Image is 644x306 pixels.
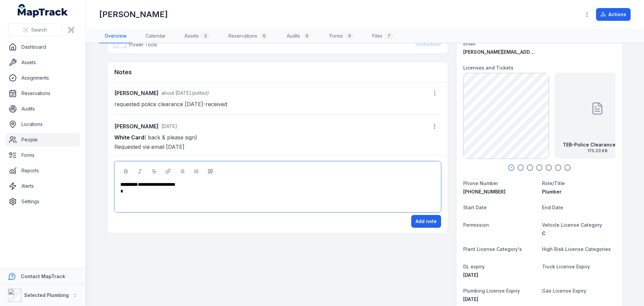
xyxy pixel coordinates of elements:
[140,29,171,43] a: Calendar
[205,166,216,177] button: Blockquote
[463,272,478,278] span: [DATE]
[120,166,131,177] button: Bold
[191,166,202,177] button: Ordered List
[463,205,487,210] span: Start Date
[161,90,191,96] span: about [DATE]
[129,42,157,47] span: Power Tools
[148,166,160,177] button: Strikethrough
[542,288,586,294] span: Gas License Expiry
[303,32,311,40] div: 0
[114,122,159,130] strong: [PERSON_NAME]
[5,164,80,177] a: Reports
[99,9,168,20] h1: [PERSON_NAME]
[161,90,191,96] time: 7/14/2025, 12:46:41 PM
[5,179,80,193] a: Alerts
[5,102,80,116] a: Audits
[463,296,478,302] time: 8/13/2027, 12:00:00 AM
[202,32,210,40] div: 2
[114,68,132,77] h3: Notes
[542,205,563,210] span: End Date
[463,272,478,278] time: 6/13/2029, 12:00:00 AM
[563,141,632,148] strong: TEB-Police Clearance [DATE]
[542,222,602,228] span: Vehicle License Category
[21,273,65,279] strong: Contact MapTrack
[542,180,565,186] span: Role/Title
[176,166,188,177] button: Bulleted List
[24,292,69,298] strong: Selected Plumbing
[324,29,359,43] a: Forms0
[281,29,316,43] a: Audits0
[162,166,174,177] button: Link
[542,230,546,236] span: C
[161,123,177,129] span: [DATE]
[114,134,144,141] strong: White Card
[411,215,441,228] button: Add note
[463,65,514,71] span: Licenses and Tickets
[260,32,268,40] div: 0
[8,24,62,36] button: Search
[5,87,80,100] a: Reservations
[542,189,561,194] span: Plumber
[367,29,398,43] a: Files7
[463,222,489,228] span: Permission
[5,148,80,162] a: Forms
[114,133,441,151] p: ( back & please sign) Requested via email [DATE]
[114,99,441,109] p: requested police clearance [DATE]-received
[179,29,215,43] a: Assets2
[31,27,47,33] span: Search
[463,296,478,302] span: [DATE]
[463,180,498,186] span: Phone Number
[134,166,146,177] button: Italic
[191,90,209,96] span: (edited)
[463,288,520,294] span: Plumbing License Expiry
[463,41,476,46] span: Email
[114,89,159,97] strong: [PERSON_NAME]
[5,133,80,146] a: People
[463,49,583,55] span: [PERSON_NAME][EMAIL_ADDRESS][DOMAIN_NAME]
[542,246,611,252] span: High Risk License Categories
[345,32,354,40] div: 0
[542,264,590,269] span: Truck License Expiry
[5,195,80,208] a: Settings
[463,189,505,194] span: [PHONE_NUMBER]
[161,123,177,129] time: 8/21/2025, 1:31:26 PM
[99,29,132,43] a: Overview
[18,4,68,17] a: MapTrack
[5,71,80,85] a: Assignments
[563,148,632,154] span: 175.23 KB
[463,246,522,252] span: Plant License Category's
[5,118,80,131] a: Locations
[385,32,393,40] div: 7
[223,29,273,43] a: Reservations0
[5,40,80,54] a: Dashboard
[5,56,80,69] a: Assets
[596,8,631,21] button: Actions
[463,264,485,269] span: DL expiry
